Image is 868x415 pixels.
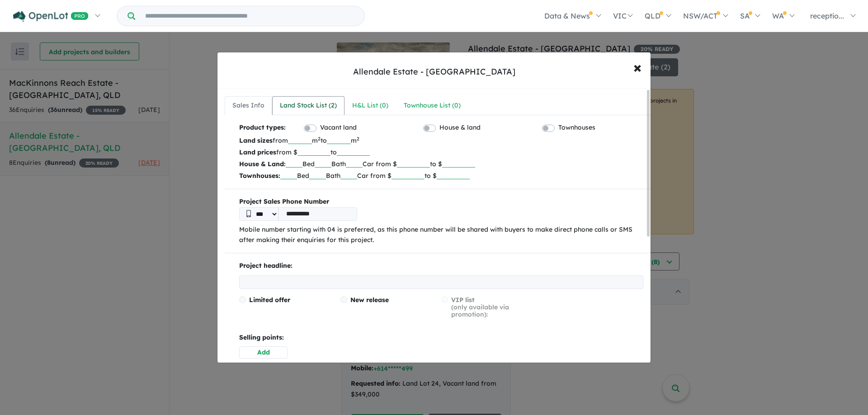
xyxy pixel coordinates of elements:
[318,135,321,142] sup: 2
[239,135,643,146] p: from m to m
[13,11,89,22] img: Openlot PRO Logo White
[239,346,288,359] button: Add
[239,146,643,158] p: from $ to
[239,261,643,271] p: Project headline:
[404,100,461,111] div: Townhouse List ( 0 )
[810,11,844,20] span: receptio...
[239,170,643,182] p: Bed Bath Car from $ to $
[239,122,286,135] b: Product types:
[320,122,357,133] label: Vacant land
[239,172,280,180] b: Townhouses:
[232,100,264,111] div: Sales Info
[357,135,359,142] sup: 2
[350,296,389,304] span: New release
[249,296,290,304] span: Limited offer
[239,160,286,168] b: House & Land:
[239,196,643,207] b: Project Sales Phone Number
[239,136,273,145] b: Land sizes
[280,100,337,111] div: Land Stock List ( 2 )
[439,122,481,133] label: House & land
[239,224,643,246] p: Mobile number starting with 04 is preferred, as this phone number will be shared with buyers to m...
[353,66,515,78] div: Allendale Estate - [GEOGRAPHIC_DATA]
[246,210,251,217] img: Phone icon
[633,57,642,77] span: ×
[137,6,363,26] input: Try estate name, suburb, builder or developer
[352,100,388,111] div: H&L List ( 0 )
[239,158,643,170] p: Bed Bath Car from $ to $
[239,332,643,343] p: Selling points:
[558,122,595,133] label: Townhouses
[239,148,276,156] b: Land prices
